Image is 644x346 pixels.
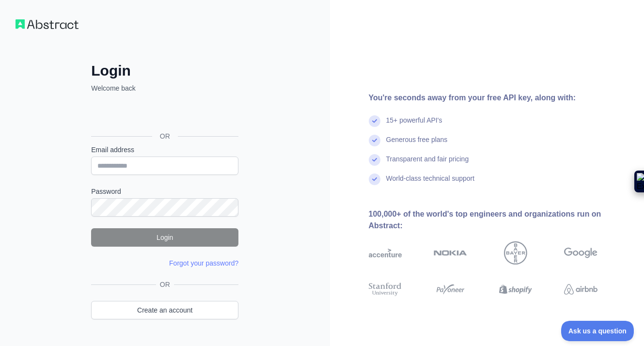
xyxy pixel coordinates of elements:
span: OR [156,280,174,289]
img: shopify [499,281,533,298]
img: payoneer [434,281,467,298]
label: Email address [91,145,238,155]
div: You're seconds away from your free API key, along with: [369,92,629,104]
iframe: Toggle Customer Support [561,321,634,341]
label: Password [91,187,238,196]
button: Login [91,228,238,247]
a: Create an account [91,301,238,319]
div: World-class technical support [386,173,475,193]
img: accenture [369,241,402,265]
a: Forgot your password? [169,259,238,267]
img: check mark [369,135,380,146]
p: Welcome back [91,83,238,93]
img: airbnb [564,281,597,298]
h2: Login [91,62,238,79]
span: OR [152,131,178,141]
div: 15+ powerful API's [386,115,442,135]
div: Transparent and fair pricing [386,154,469,173]
img: nokia [434,241,467,265]
img: check mark [369,115,380,127]
div: Generous free plans [386,135,448,154]
img: check mark [369,173,380,185]
img: bayer [504,241,527,265]
img: stanford university [369,281,402,298]
iframe: Knappen Logga in med Google [86,104,241,125]
div: 100,000+ of the world's top engineers and organizations run on Abstract: [369,208,629,232]
img: check mark [369,154,380,166]
img: Workflow [16,19,79,29]
img: google [564,241,597,265]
